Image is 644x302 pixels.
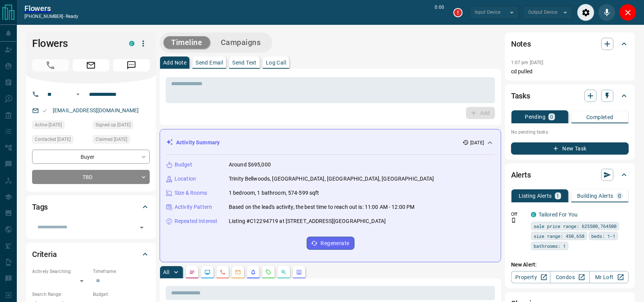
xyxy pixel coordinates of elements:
[213,36,269,49] button: Campaigns
[525,114,545,120] p: Pending
[175,175,196,183] p: Location
[129,41,134,46] div: condos.ca
[32,37,118,50] h1: Flowers
[619,4,636,21] div: Close
[511,60,544,65] p: 1:07 pm [DATE]
[24,13,78,20] p: [PHONE_NUMBER] -
[73,59,109,71] span: Email
[250,269,256,275] svg: Listing Alerts
[24,4,78,13] a: Flowers
[511,35,629,53] div: Notes
[531,212,536,217] div: condos.ca
[32,268,89,275] p: Actively Searching:
[196,60,223,65] p: Send Email
[511,68,629,76] p: cd pulled
[53,107,139,113] a: [EMAIL_ADDRESS][DOMAIN_NAME]
[95,136,127,143] span: Claimed [DATE]
[534,232,584,240] span: size range: 450,658
[32,198,150,216] div: Tags
[229,161,271,169] p: Around $695,000
[589,271,629,283] a: Mr.Loft
[163,36,210,49] button: Timeline
[229,175,434,183] p: Trinity Bellwoods, [GEOGRAPHIC_DATA], [GEOGRAPHIC_DATA], [GEOGRAPHIC_DATA]
[35,136,71,143] span: Contacted [DATE]
[175,161,192,169] p: Budget
[95,121,131,129] span: Signed up [DATE]
[32,248,57,260] h2: Criteria
[113,59,150,71] span: Message
[32,121,89,131] div: Fri Aug 08 2025
[32,59,69,71] span: Call
[93,291,150,298] p: Budget:
[189,269,195,275] svg: Notes
[470,139,484,146] p: [DATE]
[598,4,615,21] div: Mute
[265,269,272,275] svg: Requests
[163,270,169,275] p: All
[136,222,147,233] button: Open
[586,115,613,120] p: Completed
[266,60,286,65] p: Log Call
[93,135,150,146] div: Fri Aug 08 2025
[539,212,578,218] a: Tailored For You
[511,142,629,155] button: New Task
[511,271,550,283] a: Property
[93,121,150,131] div: Sat Feb 15 2025
[534,242,566,250] span: bathrooms: 1
[511,87,629,105] div: Tasks
[550,114,553,120] p: 0
[175,189,207,197] p: Size & Rooms
[176,139,220,147] p: Activity Summary
[35,121,62,129] span: Active [DATE]
[550,271,589,283] a: Condos
[235,269,241,275] svg: Emails
[534,222,616,230] span: sale price range: 625500,764500
[577,193,613,199] p: Building Alerts
[511,126,629,138] p: No pending tasks
[511,38,531,50] h2: Notes
[618,193,621,199] p: 0
[281,269,287,275] svg: Opportunities
[42,108,47,113] svg: Email Valid
[511,211,526,218] p: Off
[307,237,354,250] button: Regenerate
[519,193,552,199] p: Listing Alerts
[229,203,415,211] p: Based on the lead's activity, the best time to reach out is: 11:00 AM - 12:00 PM
[73,90,83,99] button: Open
[166,136,495,150] div: Activity Summary[DATE]
[163,60,186,65] p: Add Note
[232,60,257,65] p: Send Text
[93,268,150,275] p: Timeframe:
[32,245,150,263] div: Criteria
[220,269,226,275] svg: Calls
[435,4,444,21] p: 0:00
[175,217,217,225] p: Repeated Interest
[557,193,560,199] p: 1
[511,169,531,181] h2: Alerts
[175,203,212,211] p: Activity Pattern
[32,135,89,146] div: Fri Aug 08 2025
[32,170,150,184] div: TBD
[577,4,594,21] div: Audio Settings
[511,90,530,102] h2: Tasks
[511,218,516,223] svg: Push Notification Only
[32,150,150,164] div: Buyer
[66,14,79,19] span: ready
[511,166,629,184] div: Alerts
[296,269,302,275] svg: Agent Actions
[511,261,629,269] p: New Alert:
[204,269,210,275] svg: Lead Browsing Activity
[32,201,48,213] h2: Tags
[591,232,615,240] span: beds: 1-1
[229,189,319,197] p: 1 bedroom, 1 bathroom, 574-599 sqft
[32,291,89,298] p: Search Range:
[229,217,386,225] p: Listing #C12294719 at [STREET_ADDRESS][GEOGRAPHIC_DATA]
